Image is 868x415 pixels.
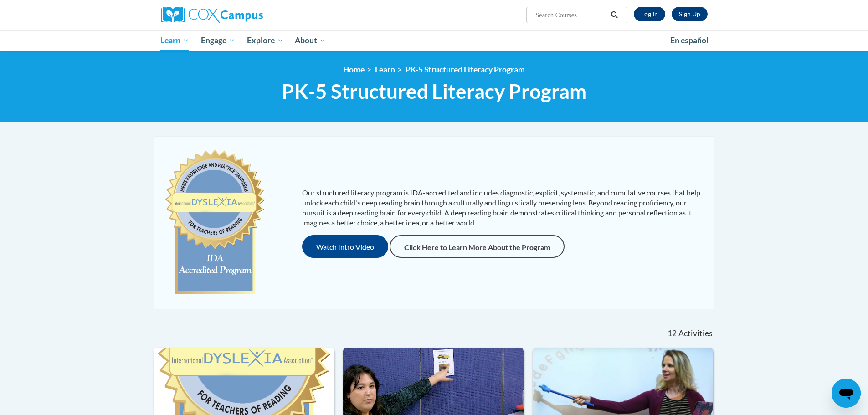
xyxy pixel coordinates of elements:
span: Explore [247,35,283,46]
span: Engage [201,35,235,46]
span: Learn [160,35,189,46]
a: Cox Campus [161,7,334,23]
a: Learn [155,30,195,51]
span: About [295,35,326,46]
img: c477cda6-e343-453b-bfce-d6f9e9818e1c.png [163,145,267,300]
img: Cox Campus [161,7,263,23]
button: Search [607,10,621,20]
a: About [289,30,332,51]
p: Our structured literacy program is IDA-accredited and includes diagnostic, explicit, systematic, ... [302,188,705,228]
a: Home [343,65,365,74]
a: Explore [241,30,289,51]
a: Log In [634,7,665,21]
iframe: Button to launch messaging window, conversation in progress [832,379,861,408]
div: Main menu [147,30,721,51]
a: Engage [195,30,241,51]
a: PK-5 Structured Literacy Program [406,65,525,74]
span: Activities [678,328,713,338]
input: Search Courses [534,10,607,20]
a: Register [672,7,708,21]
a: En español [664,31,714,50]
button: Watch Intro Video [302,235,388,258]
a: Learn [375,65,395,74]
span: PK-5 Structured Literacy Program [282,79,586,103]
span: En español [670,36,709,45]
span: 12 [668,328,677,338]
a: Click Here to Learn More About the Program [390,235,565,258]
